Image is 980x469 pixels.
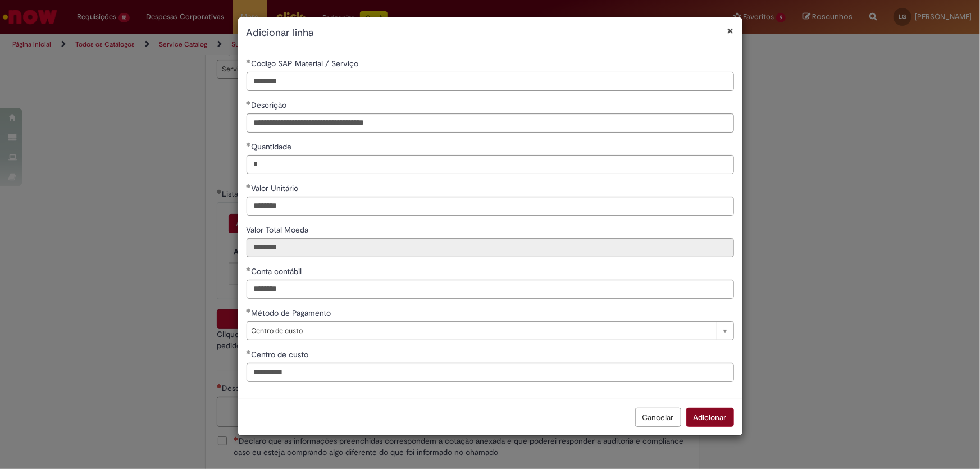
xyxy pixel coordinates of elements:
button: Fechar modal [727,25,734,37]
span: Código SAP Material / Serviço [252,58,361,69]
span: Obrigatório Preenchido [247,267,252,271]
span: Obrigatório Preenchido [247,350,252,354]
span: Conta contábil [252,266,304,276]
span: Obrigatório Preenchido [247,59,252,63]
input: Centro de custo [247,363,734,382]
input: Valor Unitário [247,197,734,216]
span: Obrigatório Preenchido [247,308,252,313]
span: Obrigatório Preenchido [247,142,252,147]
span: Valor Unitário [252,183,301,193]
span: Obrigatório Preenchido [247,184,252,188]
input: Descrição [247,113,734,133]
span: Centro de custo [252,322,711,340]
span: Obrigatório Preenchido [247,101,252,105]
h2: Adicionar linha [247,26,734,40]
span: Método de Pagamento [252,308,334,318]
input: Quantidade [247,155,734,174]
input: Valor Total Moeda [247,238,734,257]
button: Adicionar [686,408,734,427]
input: Código SAP Material / Serviço [247,72,734,91]
input: Conta contábil [247,280,734,299]
span: Centro de custo [252,349,311,359]
button: Cancelar [635,408,681,427]
span: Descrição [252,100,289,110]
span: Somente leitura - Valor Total Moeda [247,225,311,235]
span: Quantidade [252,142,294,152]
